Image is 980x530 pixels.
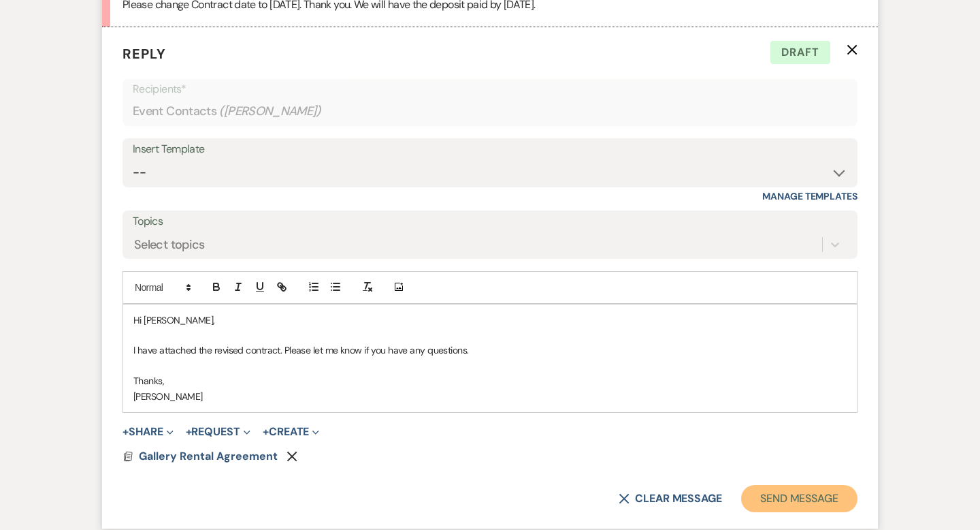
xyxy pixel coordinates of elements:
span: ( [PERSON_NAME] ) [219,102,321,121]
span: + [122,426,129,437]
span: + [186,426,192,437]
p: Recipients* [133,80,847,98]
p: [PERSON_NAME] [133,389,847,404]
a: Manage Templates [762,190,857,202]
div: Select topics [134,235,205,253]
button: Request [186,426,250,437]
p: Hi [PERSON_NAME], [133,313,847,328]
p: I have attached the revised contract. Please let me know if you have any questions. [133,343,847,358]
span: Reply [122,45,166,63]
span: + [263,426,269,437]
button: Share [122,426,174,437]
button: Create [263,426,319,437]
div: Insert Template [133,140,847,159]
button: Clear message [619,493,722,504]
div: Event Contacts [133,98,847,125]
p: Thanks, [133,373,847,388]
button: Gallery Rental Agreement [139,448,281,465]
label: Topics [133,212,847,232]
span: Draft [770,41,830,64]
button: Send Message [741,485,857,512]
span: Gallery Rental Agreement [139,449,278,463]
